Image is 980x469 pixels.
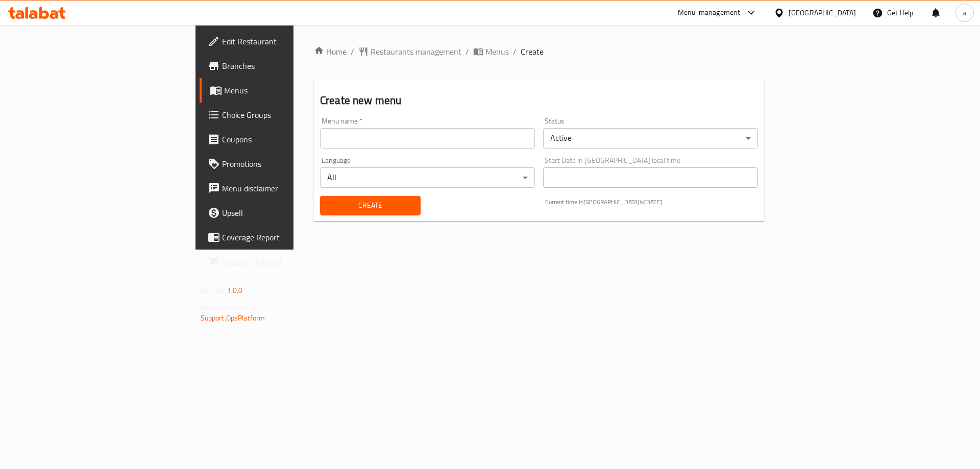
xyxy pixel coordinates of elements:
div: [GEOGRAPHIC_DATA] [789,7,856,18]
span: Restaurants management [371,45,461,58]
button: Create [320,196,421,215]
li: / [513,45,517,58]
span: Menus [485,45,509,58]
a: Restaurants management [358,45,461,58]
li: / [465,45,469,58]
span: Branches [222,60,351,72]
span: Promotions [222,158,351,170]
a: Menus [473,45,509,58]
div: Active [543,128,758,149]
div: All [320,167,535,188]
a: Choice Groups [200,103,359,127]
a: Menus [200,78,359,103]
span: Menus [224,84,351,96]
span: a [963,7,966,18]
span: Create [521,45,544,58]
a: Upsell [200,201,359,225]
span: Create [328,199,412,212]
a: Coverage Report [200,225,359,250]
span: Upsell [222,207,351,219]
span: Edit Restaurant [222,35,351,47]
span: Grocery Checklist [222,256,351,268]
a: Promotions [200,152,359,176]
nav: breadcrumb [314,45,764,58]
a: Branches [200,54,359,78]
a: Menu disclaimer [200,176,359,201]
span: Menu disclaimer [222,182,351,194]
span: Version: [201,284,226,297]
div: Menu-management [678,7,741,19]
a: Support.OpsPlatform [201,311,265,325]
span: Coupons [222,133,351,145]
a: Edit Restaurant [200,29,359,54]
span: 1.0.0 [227,284,243,297]
span: Get support on: [201,301,248,314]
h2: Create new menu [320,93,758,108]
a: Coupons [200,127,359,152]
span: Coverage Report [222,231,351,243]
span: Choice Groups [222,109,351,121]
p: Current time in [GEOGRAPHIC_DATA] is [DATE] [545,198,758,207]
a: Grocery Checklist [200,250,359,274]
input: Please enter Menu name [320,128,535,149]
